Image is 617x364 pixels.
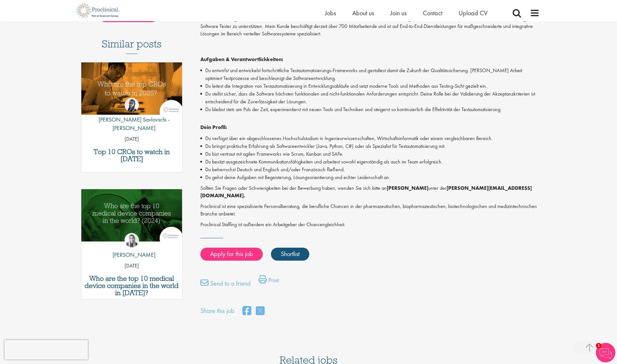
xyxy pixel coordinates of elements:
li: Du entwirfst und entwickelst fortschrittliche Testautomatisierungs-Frameworks und gestaltest dami... [200,67,540,82]
p: Proclinical Staffing ist außerdem ein Arbeitgeber der Chancengleichheit. [200,221,540,228]
a: Contact [423,9,442,17]
p: [DATE] [81,262,182,270]
li: Du gehst deine Aufgaben mit Begeisterung, Lösungsorientierung und echter Leidenschaft an. [200,174,540,181]
a: Link to a post [81,62,182,120]
a: Shortlist [271,248,309,261]
a: Print [259,275,279,288]
li: Du beherrschst Deutsch und Englisch und/oder Französisch fließend. [200,166,540,174]
strong: [PERSON_NAME][EMAIL_ADDRESS][DOMAIN_NAME]. [200,185,532,199]
li: Du besitzt ausgezeichnete Kommunikationsfähigkeiten und arbeitest sowohl eigenständig als auch im... [200,158,540,166]
strong: Aufgaben & Verantwortlichkeiten: [200,56,283,63]
p: Sollten Sie Fragen oder Schwierigkeiten bei der Bewerbung haben, wenden Sie sich bitte an unter der [200,185,540,200]
a: Who are the top 10 medical device companies in the world in [DATE]? [85,275,179,296]
a: share on twitter [256,304,264,318]
a: Apply for this job [200,248,263,261]
iframe: reCAPTCHA [5,340,88,359]
div: Job description [200,15,540,228]
h3: Similar posts [102,38,162,54]
li: Du bleibst stets am Puls der Zeit, experimentierst mit neuen Tools und Techniken und steigerst so... [200,106,540,113]
img: Top 10 Medical Device Companies 2024 [81,189,182,241]
a: Send to a friend [200,279,251,292]
li: Du leitest die Integration von Testautomatisierung in Entwicklungsabläufe und setzt moderne Tools... [200,82,540,90]
p: [DATE] [81,136,182,143]
strong: [PERSON_NAME] [387,185,428,191]
img: Theodora Savlovschi - Wicks [125,98,139,112]
p: [PERSON_NAME] Savlovschi - [PERSON_NAME] [81,115,182,132]
a: Hannah Burke [PERSON_NAME] [108,233,155,262]
a: Top 10 CROs to watch in [DATE] [85,148,179,162]
img: Hannah Burke [125,233,139,247]
img: Chatbot [596,343,615,362]
a: Join us [390,9,407,17]
a: share on facebook [243,304,251,318]
p: [PERSON_NAME] [108,251,155,259]
a: Link to a post [81,189,182,247]
label: Share this job [200,306,235,316]
a: Jobs [325,9,336,17]
span: 1 [596,343,601,348]
img: Top 10 CROs 2025 | Proclinical [81,62,182,115]
li: Du verfügst über ein abgeschlossenes Hochschulstudium in Ingenieurwissenschaften, Wirtschaftsinfo... [200,135,540,142]
a: Theodora Savlovschi - Wicks [PERSON_NAME] Savlovschi - [PERSON_NAME] [81,98,182,135]
strong: Dein Profil: [200,124,227,131]
li: Du stellst sicher, dass die Software höchsten funktionalen und nicht-funktionalen Anforderungen e... [200,90,540,106]
li: Du bist vertraut mit agilen Frameworks wie Scrum, Kanban und SAFe. [200,150,540,158]
p: Proclinical Staffing hat sich mit einem etablierten und wachsenden Schweizer IT-Dienstleister zus... [200,15,540,38]
li: Du bringst praktische Erfahrung als Softwareentwickler (Java, Python, C#) oder als Spezialist für... [200,142,540,150]
p: Proclinical ist eine spezialisierte Personalberatung, die berufliche Chancen in der pharmazeutisc... [200,203,540,218]
a: About us [352,9,374,17]
a: Upload CV [459,9,488,17]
